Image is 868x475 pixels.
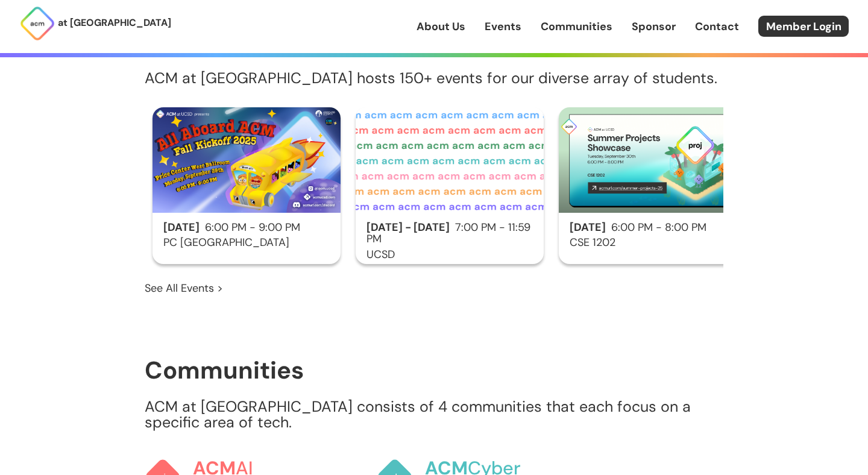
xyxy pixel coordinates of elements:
[153,237,341,249] h3: PC [GEOGRAPHIC_DATA]
[559,237,747,249] h3: CSE 1202
[19,5,55,42] img: ACM Logo
[163,220,200,234] span: [DATE]
[145,399,723,430] p: ACM at [GEOGRAPHIC_DATA] consists of 4 communities that each focus on a specific area of tech.
[559,107,747,213] img: Summer Projects Showcase
[541,19,612,34] a: Communities
[695,19,739,34] a: Contact
[758,16,849,37] a: Member Login
[356,222,544,246] h2: 7:00 PM - 11:59 PM
[58,15,171,31] p: at [GEOGRAPHIC_DATA]
[153,222,341,234] h2: 6:00 PM - 9:00 PM
[145,280,223,296] a: See All Events >
[153,107,341,213] img: Fall Kickoff
[417,19,465,34] a: About Us
[559,222,747,234] h2: 6:00 PM - 8:00 PM
[19,5,171,42] a: at [GEOGRAPHIC_DATA]
[366,220,450,234] span: [DATE] - [DATE]
[145,71,723,86] p: ACM at [GEOGRAPHIC_DATA] hosts 150+ events for our diverse array of students.
[356,249,544,261] h3: UCSD
[356,107,544,213] img: ACM Fall 2025 Census
[632,19,676,34] a: Sponsor
[145,357,723,383] h1: Communities
[570,220,606,234] span: [DATE]
[485,19,521,34] a: Events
